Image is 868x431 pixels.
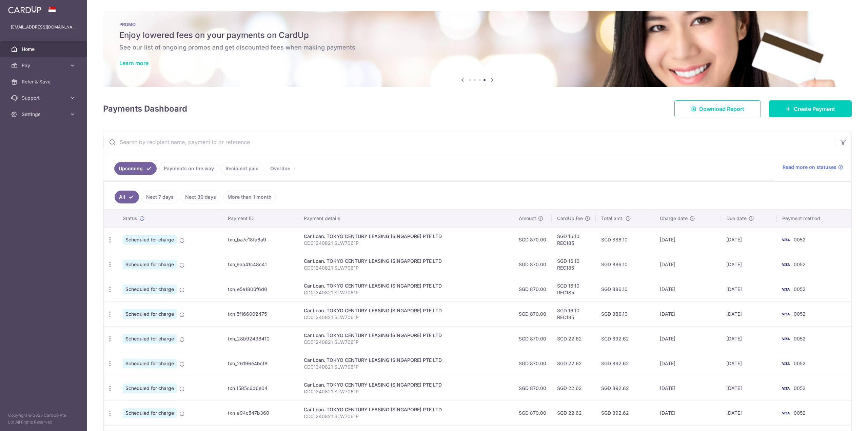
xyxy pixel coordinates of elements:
td: [DATE] [654,227,721,252]
h5: Enjoy lowered fees on your payments on CardUp [119,30,835,41]
td: SGD 16.10 REC185 [552,301,596,326]
td: SGD 870.00 [513,301,552,326]
td: [DATE] [721,376,777,400]
td: SGD 22.62 [552,351,596,376]
td: [DATE] [721,351,777,376]
div: Car Loan. TOKYO CENTURY LEASING (SINGAPORE) PTE LTD [304,381,508,388]
td: [DATE] [721,252,777,277]
img: Bank Card [779,409,792,417]
p: CD01240821 SLW7061P [304,265,508,271]
p: CD01240821 SLW7061P [304,240,508,247]
span: 0052 [794,336,806,341]
th: Payment details [298,210,513,227]
span: Home [22,46,66,53]
img: Bank Card [779,285,792,293]
a: Download Report [674,100,761,117]
span: 0052 [794,311,806,317]
span: 0052 [794,360,806,366]
td: SGD 870.00 [513,227,552,252]
img: Latest Promos banner [103,11,852,87]
td: txn_1585c6d6e04 [222,376,298,400]
a: Read more on statuses [783,164,843,171]
div: Car Loan. TOKYO CENTURY LEASING (SINGAPORE) PTE LTD [304,282,508,289]
a: Recipient paid [221,162,263,175]
td: txn_e5e1806f6d0 [222,277,298,301]
td: [DATE] [654,376,721,400]
td: SGD 886.10 [596,301,654,326]
span: Scheduled for charge [123,309,177,319]
td: [DATE] [721,227,777,252]
td: SGD 892.62 [596,376,654,400]
span: Download Report [699,105,744,113]
img: Bank Card [779,384,792,392]
div: Car Loan. TOKYO CENTURY LEASING (SINGAPORE) PTE LTD [304,233,508,240]
div: Car Loan. TOKYO CENTURY LEASING (SINGAPORE) PTE LTD [304,357,508,364]
p: CD01240821 SLW7061P [304,289,508,296]
td: SGD 16.10 REC185 [552,277,596,301]
span: Total amt. [601,215,624,222]
img: Bank Card [779,236,792,244]
h6: See our list of ongoing promos and get discounted fees when making payments [119,43,835,52]
td: SGD 886.10 [596,227,654,252]
img: CardUp [8,5,41,14]
td: txn_a94c547b360 [222,400,298,425]
td: [DATE] [654,326,721,351]
a: All [115,191,139,203]
td: SGD 870.00 [513,376,552,400]
p: PROMO [119,22,835,27]
td: SGD 892.62 [596,326,654,351]
span: Scheduled for charge [123,384,177,393]
td: SGD 892.62 [596,351,654,376]
span: 0052 [794,261,806,267]
a: Upcoming [114,162,157,175]
span: Read more on statuses [783,164,836,171]
span: Charge date [660,215,688,222]
img: Bank Card [779,359,792,368]
div: Car Loan. TOKYO CENTURY LEASING (SINGAPORE) PTE LTD [304,406,508,413]
span: Scheduled for charge [123,285,177,294]
div: Car Loan. TOKYO CENTURY LEASING (SINGAPORE) PTE LTD [304,307,508,314]
td: [DATE] [654,351,721,376]
td: txn_ba7c18fa6a9 [222,227,298,252]
a: Next 30 days [181,191,220,203]
a: Create Payment [769,100,852,117]
td: [DATE] [654,301,721,326]
span: Scheduled for charge [123,235,177,244]
img: Bank Card [779,260,792,269]
span: Pay [22,62,66,69]
input: Search by recipient name, payment id or reference [103,131,835,153]
a: Learn more [119,60,149,66]
h4: Payments Dashboard [103,103,187,115]
td: SGD 870.00 [513,326,552,351]
div: Car Loan. TOKYO CENTURY LEASING (SINGAPORE) PTE LTD [304,258,508,265]
td: txn_5f166002475 [222,301,298,326]
span: 0052 [794,286,806,292]
td: SGD 870.00 [513,277,552,301]
img: Bank Card [779,335,792,343]
p: [EMAIL_ADDRESS][DOMAIN_NAME] [11,24,76,31]
p: CD01240821 SLW7061P [304,339,508,346]
span: Amount [519,215,536,222]
td: [DATE] [721,301,777,326]
span: Scheduled for charge [123,260,177,269]
td: SGD 870.00 [513,400,552,425]
td: SGD 22.62 [552,376,596,400]
a: Overdue [266,162,295,175]
td: SGD 870.00 [513,351,552,376]
th: Payment ID [222,210,298,227]
span: Settings [22,111,66,118]
span: Support [22,95,66,101]
a: More than 1 month [223,191,276,203]
td: SGD 886.10 [596,252,654,277]
a: Payments on the way [159,162,218,175]
td: [DATE] [721,326,777,351]
span: Due date [726,215,747,222]
span: Scheduled for charge [123,334,177,344]
span: Refer & Save [22,78,66,85]
span: 0052 [794,237,806,242]
a: Next 7 days [142,191,178,203]
td: [DATE] [654,252,721,277]
span: 0052 [794,410,806,416]
td: [DATE] [654,400,721,425]
span: Scheduled for charge [123,359,177,368]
